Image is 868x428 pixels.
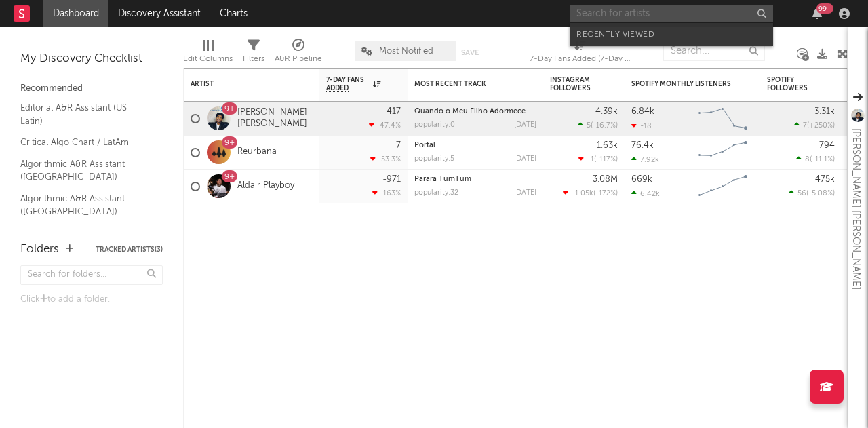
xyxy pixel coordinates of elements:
div: [DATE] [514,189,536,197]
div: Edit Columns [183,34,233,73]
div: Folders [20,241,59,258]
a: Reurbana [237,147,277,158]
div: Filters [243,51,264,67]
div: -18 [631,121,652,130]
div: Click to add a folder. [20,292,163,308]
button: 99+ [812,8,822,19]
span: 5 [587,122,591,130]
a: Algorithmic A&R Assistant ([GEOGRAPHIC_DATA]) [20,157,149,184]
div: ( ) [578,155,618,163]
span: 8 [805,156,810,163]
div: 417 [387,107,401,116]
span: -117 % [596,156,616,163]
div: Quando o Meu Filho Adormece [414,108,536,115]
div: 6.84k [631,107,654,116]
span: 7-Day Fans Added [326,76,370,92]
div: Recently Viewed [576,26,766,43]
span: 7 [803,122,807,130]
span: -172 % [595,190,616,197]
a: Algorithmic A&R Assistant ([GEOGRAPHIC_DATA]) [20,191,149,219]
div: Most Recent Track [414,80,516,88]
svg: Chart title [692,170,753,203]
div: ( ) [563,189,618,197]
button: Tracked Artists(3) [96,246,163,253]
input: Search for artists [570,5,773,22]
span: -5.08 % [808,190,833,197]
div: 794 [819,141,835,150]
a: Aldair Playboy [237,180,294,192]
svg: Chart title [692,102,753,136]
div: Instagram Followers [550,76,597,92]
input: Search... [663,41,765,61]
div: 475k [815,175,835,184]
div: Portal [414,142,536,149]
span: -1.05k [572,190,593,197]
a: Critical Algo Chart / LatAm [20,135,149,150]
div: popularity: 32 [414,189,458,197]
div: -53.3 % [370,155,401,163]
span: -16.7 % [593,122,616,130]
div: 6.42k [631,189,660,198]
div: popularity: 0 [414,121,455,129]
svg: Chart title [692,136,753,170]
div: Edit Columns [183,51,233,67]
div: Recommended [20,81,163,97]
button: Save [461,49,479,56]
div: 7 [396,141,401,150]
div: -47.4 % [369,121,401,130]
div: 7-Day Fans Added (7-Day Fans Added) [530,34,631,73]
div: [DATE] [514,155,536,163]
span: -1 [587,156,594,163]
div: 7.92k [631,155,659,164]
div: ( ) [578,121,618,130]
a: Portal [414,142,435,149]
div: Filters [243,34,264,73]
div: 99 + [816,3,833,14]
div: 3.31k [814,107,835,116]
input: Search for folders... [20,265,163,285]
div: Parara TumTum [414,176,536,183]
div: [PERSON_NAME] [PERSON_NAME] [848,128,864,290]
div: [DATE] [514,121,536,129]
span: +250 % [809,122,833,130]
div: 1.63k [597,141,618,150]
div: My Discovery Checklist [20,51,163,67]
a: Parara TumTum [414,176,471,183]
div: ( ) [796,155,835,163]
a: Quando o Meu Filho Adormece [414,108,526,115]
span: 56 [797,190,806,197]
a: Editorial A&R Assistant (US Latin) [20,100,149,128]
div: ( ) [794,121,835,130]
div: ( ) [789,189,835,197]
div: 4.39k [595,107,618,116]
div: 3.08M [593,175,618,184]
span: -11.1 % [812,156,833,163]
div: -163 % [372,189,401,197]
span: Most Notified [379,47,433,56]
div: -971 [382,175,401,184]
div: A&R Pipeline [275,51,322,67]
div: Artist [191,80,292,88]
div: Spotify Followers [767,76,814,92]
a: [PERSON_NAME] [PERSON_NAME] [237,107,313,130]
div: A&R Pipeline [275,34,322,73]
div: 76.4k [631,141,654,150]
div: 7-Day Fans Added (7-Day Fans Added) [530,51,631,67]
div: Spotify Monthly Listeners [631,80,733,88]
div: 669k [631,175,652,184]
div: popularity: 5 [414,155,454,163]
